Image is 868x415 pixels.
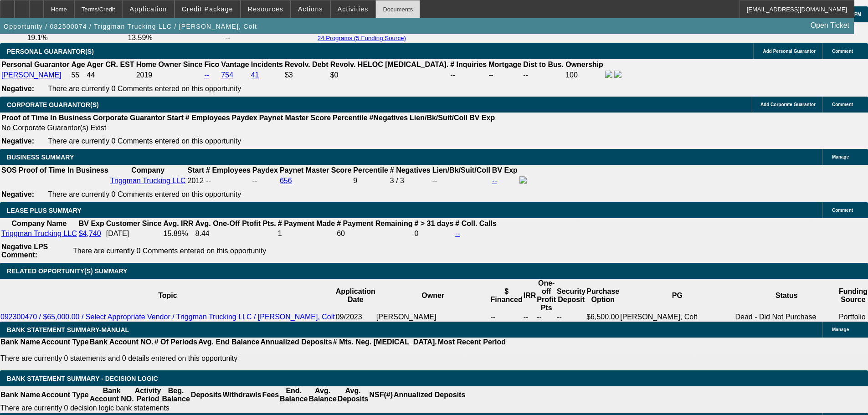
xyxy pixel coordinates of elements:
td: [PERSON_NAME], Colt [620,313,734,322]
th: Application Date [335,279,376,313]
td: -- [536,313,556,322]
span: BANK STATEMENT SUMMARY-MANUAL [7,326,129,333]
td: -- [523,70,564,80]
th: Purchase Option [586,279,620,313]
a: -- [455,230,460,237]
span: CORPORATE GUARANTOR(S) [7,101,99,108]
span: There are currently 0 Comments entered on this opportunity [48,85,241,92]
b: Fico [204,61,219,68]
div: 9 [353,177,388,185]
b: Avg. IRR [164,220,194,227]
b: Negative LPS Comment: [1,243,48,259]
b: BV Exp [469,114,495,122]
span: There are currently 0 Comments entered on this opportunity [48,190,241,198]
a: 754 [221,71,233,79]
td: 55 [71,70,85,80]
button: Credit Package [175,0,240,18]
b: Company [131,166,164,174]
b: Incidents [251,61,283,68]
b: Vantage [221,61,249,68]
div: 3 / 3 [390,177,431,185]
b: BV Exp [79,220,104,227]
th: IRR [523,279,537,313]
th: One-off Profit Pts [536,279,556,313]
td: 19.1% [26,33,126,42]
b: Paynet Master Score [280,166,351,174]
td: Portfolio [838,313,868,322]
b: Home Owner Since [136,61,203,68]
a: -- [492,177,497,184]
td: 44 [87,70,135,80]
span: Resources [248,5,283,13]
th: Account Type [41,386,89,404]
b: Mortgage [488,61,521,68]
b: # > 31 days [414,220,453,227]
span: 2019 [136,71,153,79]
th: Security Deposit [556,279,586,313]
span: LEASE PLUS SUMMARY [7,207,82,214]
b: Negative: [1,85,34,92]
span: Add Corporate Guarantor [760,102,816,107]
span: RELATED OPPORTUNITY(S) SUMMARY [7,267,127,275]
th: Status [734,279,838,313]
th: Avg. End Balance [198,338,260,347]
span: Comment [832,208,853,213]
b: #Negatives [370,114,408,122]
th: Avg. Deposits [337,386,369,404]
td: -- [432,176,491,186]
th: Bank Account NO. [89,338,154,347]
th: End. Balance [279,386,308,404]
span: Activities [338,5,369,13]
td: -- [225,33,313,42]
td: No Corporate Guarantor(s) Exist [1,123,499,133]
th: Bank Account NO. [89,386,134,404]
td: 15.89% [163,229,194,238]
th: Annualized Deposits [393,386,466,404]
td: 09/2023 [335,313,376,322]
td: $3 [284,70,329,80]
td: -- [556,313,586,322]
img: facebook-icon.png [605,71,612,78]
td: 1 [277,229,335,238]
span: There are currently 0 Comments entered on this opportunity [73,247,266,255]
td: [PERSON_NAME] [376,313,490,322]
a: Open Ticket [807,18,853,33]
th: Owner [376,279,490,313]
a: 656 [280,177,292,184]
td: 13.59% [127,33,224,42]
b: Lien/Bk/Suit/Coll [432,166,490,174]
th: $ Financed [490,279,523,313]
th: Deposits [190,386,222,404]
b: Start [188,166,204,174]
a: 092300470 / $65,000.00 / Select Appropriate Vendor / Triggman Trucking LLC / [PERSON_NAME], Colt [0,313,335,321]
span: -- [206,177,211,184]
th: Activity Period [134,386,162,404]
b: Start [167,114,183,122]
b: Paydex [252,166,278,174]
b: Company Name [11,220,67,227]
a: -- [204,71,209,79]
b: Revolv. HELOC [MEDICAL_DATA]. [330,61,449,68]
td: $0 [330,70,449,80]
b: Negative: [1,190,34,198]
span: PERSONAL GUARANTOR(S) [7,48,94,55]
b: Percentile [353,166,388,174]
th: Account Type [41,338,89,347]
th: Proof of Time In Business [18,166,109,175]
b: Revolv. Debt [285,61,329,68]
a: $4,740 [79,230,101,237]
button: Actions [291,0,330,18]
th: Most Recent Period [437,338,506,347]
th: Avg. Balance [308,386,337,404]
b: Customer Since [106,220,162,227]
b: # Payment Made [278,220,335,227]
td: [DATE] [106,229,162,238]
b: Avg. One-Off Ptofit Pts. [195,220,276,227]
b: Percentile [333,114,367,122]
span: Opportunity / 082500074 / Triggman Trucking LLC / [PERSON_NAME], Colt [4,23,257,30]
b: Paynet Master Score [259,114,331,122]
img: linkedin-icon.png [614,71,621,78]
span: Comment [832,102,853,107]
th: NSF(#) [369,386,393,404]
a: Triggman Trucking LLC [110,177,186,184]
